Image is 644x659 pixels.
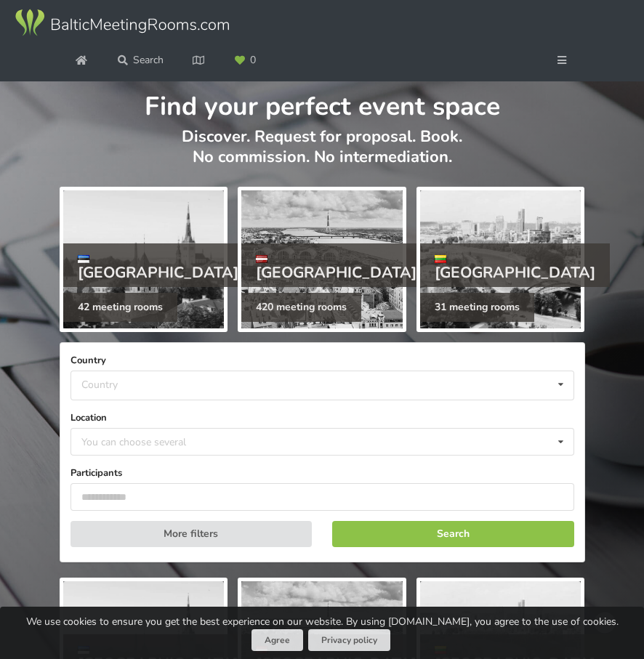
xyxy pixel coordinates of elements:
div: [GEOGRAPHIC_DATA] [241,243,431,287]
button: Agree [251,629,303,652]
a: [GEOGRAPHIC_DATA] 42 meeting rooms [60,187,228,332]
label: Participants [71,466,574,480]
div: 42 meeting rooms [63,293,177,322]
a: Search [108,47,173,73]
h1: Find your perfect event space [60,81,585,124]
p: Discover. Request for proposal. Book. No commission. No intermediation. [60,126,585,182]
div: 31 meeting rooms [420,293,534,322]
div: Country [81,379,118,391]
label: Location [71,411,574,425]
button: Search [332,521,574,547]
button: More filters [71,521,313,547]
div: [GEOGRAPHIC_DATA] [420,243,610,287]
div: [GEOGRAPHIC_DATA] [63,243,253,287]
div: You can choose several [78,434,219,450]
a: [GEOGRAPHIC_DATA] 420 meeting rooms [238,187,406,332]
img: Baltic Meeting Rooms [13,8,231,38]
label: Country [71,353,574,368]
div: 420 meeting rooms [241,293,361,322]
span: 0 [250,55,256,65]
a: Privacy policy [308,629,390,652]
a: [GEOGRAPHIC_DATA] 31 meeting rooms [416,187,585,332]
